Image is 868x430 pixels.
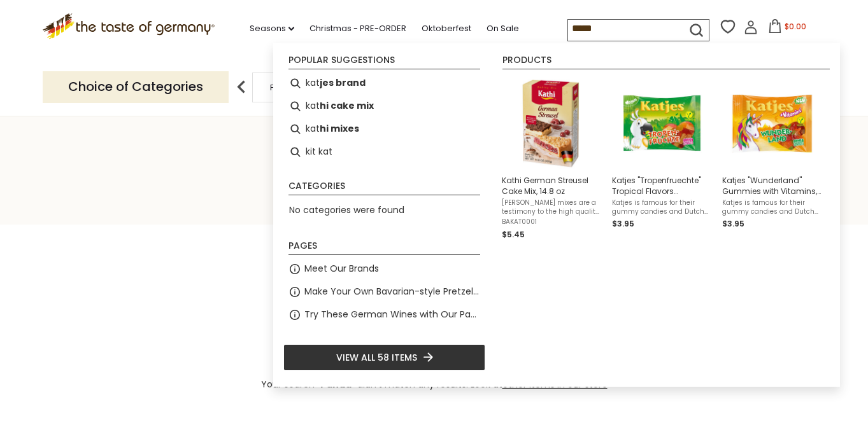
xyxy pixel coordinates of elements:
span: [PERSON_NAME] mixes are a testimony to the high quality, artisan German baking crafts, bridging t... [502,198,602,216]
span: BAKAT0001 [502,218,602,226]
li: Pages [288,241,480,255]
li: kathi mixes [283,118,485,141]
a: Christmas - PRE-ORDER [309,22,406,36]
span: Your search " " didn't match any results. Look at [261,378,608,391]
a: Katjes Wunder-Land VitaminKatjes "Wunderland" Gummies with Vitamins, 175gKatjes is famous for the... [722,77,822,241]
li: Meet Our Brands [283,258,485,281]
span: $3.95 [722,218,744,229]
li: Kathi German Streusel Cake Mix, 14.8 oz [497,72,607,246]
a: Meet Our Brands [304,261,379,276]
span: View all 58 items [336,350,417,364]
a: Oktoberfest [422,22,471,36]
span: $5.45 [502,229,525,240]
span: $0.00 [785,21,806,32]
span: Katjes "Tropenfruechte" Tropical Flavors Gummies, 175g [612,175,712,197]
span: Katjes "Wunderland" Gummies with Vitamins, 175g [722,175,822,197]
span: Katjes is famous for their gummy candies and Dutch licorice flavors, including these tasty tropic... [612,198,712,216]
a: Kathi German Streusel Cake Mix, 14.8 oz[PERSON_NAME] mixes are a testimony to the high quality, a... [502,77,602,241]
li: Popular suggestions [288,55,480,69]
b: hi cake mix [320,99,374,113]
button: $0.00 [760,19,815,38]
li: View all 58 items [283,344,485,371]
div: Instant Search Results [273,43,840,387]
a: Katjes Tropen-FruchteKatjes "Tropenfruechte" Tropical Flavors Gummies, 175gKatjes is famous for t... [612,77,712,241]
span: No categories were found [289,204,404,216]
a: On Sale [487,22,519,36]
li: Try These German Wines with Our Pastry or Charcuterie [283,303,485,326]
span: $3.95 [612,218,634,229]
a: Make Your Own Bavarian-style Pretzel at Home [304,284,480,299]
img: Katjes Tropen-Fruchte [616,77,708,169]
li: kathi cake mix [283,95,485,118]
h1: Search results [39,170,829,199]
li: kit kat [283,141,485,163]
a: Food By Category [270,83,344,92]
li: Make Your Own Bavarian-style Pretzel at Home [283,281,485,303]
a: Seasons [250,22,294,36]
span: Katjes is famous for their gummy candies and Dutch licorice flavors, including these tasty gummie... [722,198,822,216]
img: previous arrow [229,74,254,100]
li: Products [502,55,830,69]
b: jes brand [320,76,366,90]
li: katjes brand [283,72,485,95]
b: hi mixes [320,121,359,136]
li: Categories [288,181,480,195]
li: Katjes "Tropenfruechte" Tropical Flavors Gummies, 175g [607,72,717,246]
li: Katjes "Wunderland" Gummies with Vitamins, 175g [717,72,827,246]
a: Try These German Wines with Our Pastry or Charcuterie [304,307,480,322]
span: Kathi German Streusel Cake Mix, 14.8 oz [502,175,602,197]
p: Choice of Categories [43,71,229,102]
img: Katjes Wunder-Land Vitamin [726,77,818,169]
